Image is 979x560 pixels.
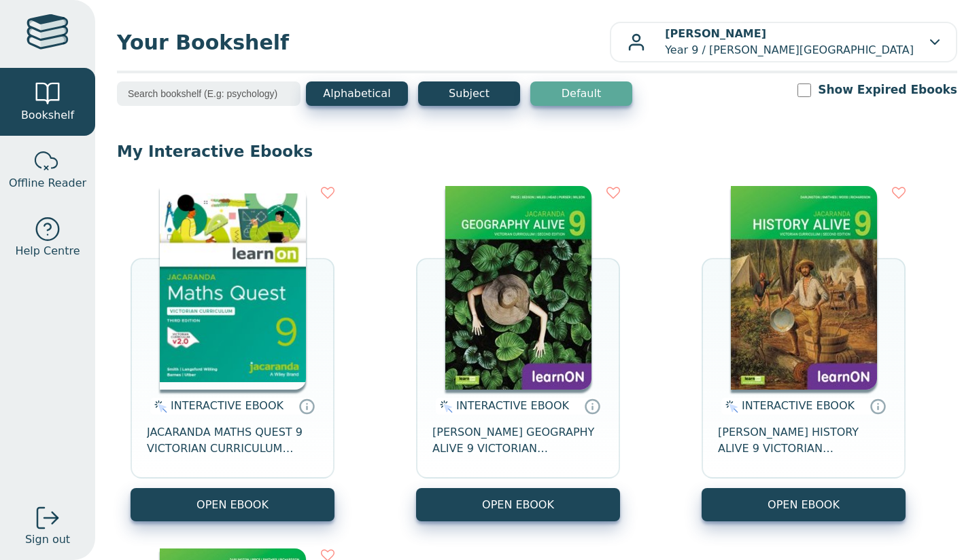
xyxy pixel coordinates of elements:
img: 79456b09-8091-e911-a97e-0272d098c78b.jpg [731,186,877,390]
img: interactive.svg [436,398,453,415]
img: interactive.svg [150,398,167,415]
a: Interactive eBooks are accessed online via the publisher’s portal. They contain interactive resou... [298,398,315,414]
span: Bookshelf [21,107,74,124]
img: ba04e132-7f91-e911-a97e-0272d098c78b.jpg [445,186,591,390]
button: Alphabetical [306,81,408,106]
span: JACARANDA MATHS QUEST 9 VICTORIAN CURRICULUM LEARNON EBOOK 3E [147,424,318,457]
button: [PERSON_NAME]Year 9 / [PERSON_NAME][GEOGRAPHIC_DATA] [610,22,957,62]
label: Show Expired Ebooks [818,81,957,98]
img: interactive.svg [721,398,738,415]
span: [PERSON_NAME] GEOGRAPHY ALIVE 9 VICTORIAN CURRICULUM LEARNON EBOOK 2E [432,424,604,457]
span: INTERACTIVE EBOOK [456,399,569,412]
button: Subject [418,81,520,106]
button: Default [530,81,632,106]
a: Interactive eBooks are accessed online via the publisher’s portal. They contain interactive resou... [584,398,600,414]
a: Interactive eBooks are accessed online via the publisher’s portal. They contain interactive resou... [870,398,886,414]
button: OPEN EBOOK [131,488,334,521]
b: [PERSON_NAME] [665,27,766,40]
img: d8ec4081-4f6c-4da7-a9b0-af0f6a6d5f93.jpg [160,186,306,390]
input: Search bookshelf (E.g: psychology) [117,81,300,106]
span: [PERSON_NAME] HISTORY ALIVE 9 VICTORIAN CURRICULUM LEARNON EBOOK 2E [718,424,889,457]
span: Offline Reader [9,175,86,191]
button: OPEN EBOOK [702,488,906,521]
p: Year 9 / [PERSON_NAME][GEOGRAPHIC_DATA] [665,26,914,58]
span: Help Centre [15,243,80,259]
span: INTERACTIVE EBOOK [171,399,284,412]
p: My Interactive Ebooks [117,141,957,162]
span: Your Bookshelf [117,27,610,58]
span: INTERACTIVE EBOOK [742,399,855,412]
span: Sign out [25,531,70,548]
button: OPEN EBOOK [416,488,620,521]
